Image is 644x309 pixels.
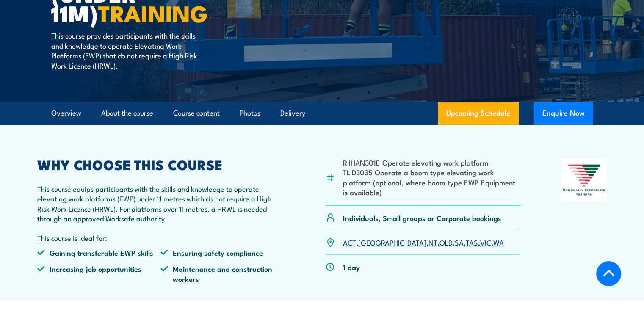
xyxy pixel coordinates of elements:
[37,158,285,170] h2: WHY CHOOSE THIS COURSE
[37,264,161,284] li: Increasing job opportunities
[240,102,260,124] a: Photos
[173,102,220,124] a: Course content
[466,237,478,247] a: TAS
[37,233,285,243] p: This course is ideal for:
[534,102,593,125] button: Enquire Now
[493,237,504,247] a: WA
[561,158,607,201] img: Nationally Recognised Training logo.
[455,237,464,247] a: SA
[160,264,284,284] li: Maintenance and construction workers
[101,102,153,124] a: About the course
[280,102,305,124] a: Delivery
[160,248,284,257] li: Ensuring safety compliance
[37,184,285,223] p: This course equips participants with the skills and knowledge to operate elevating work platforms...
[439,237,453,247] a: QLD
[343,262,360,272] p: 1 day
[343,157,520,167] li: RIIHAN301E Operate elevating work platform
[428,237,437,247] a: NT
[343,213,501,223] p: Individuals, Small groups or Corporate bookings
[438,102,519,125] a: Upcoming Schedule
[51,102,81,124] a: Overview
[37,248,161,257] li: Gaining transferable EWP skills
[51,30,206,70] p: This course provides participants with the skills and knowledge to operate Elevating Work Platfor...
[480,237,491,247] a: VIC
[358,237,426,247] a: [GEOGRAPHIC_DATA]
[343,237,504,247] p: , , , , , , ,
[343,167,520,197] li: TLID3035 Operate a boom type elevating work platform (optional, where boom type EWP Equipment is ...
[343,237,356,247] a: ACT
